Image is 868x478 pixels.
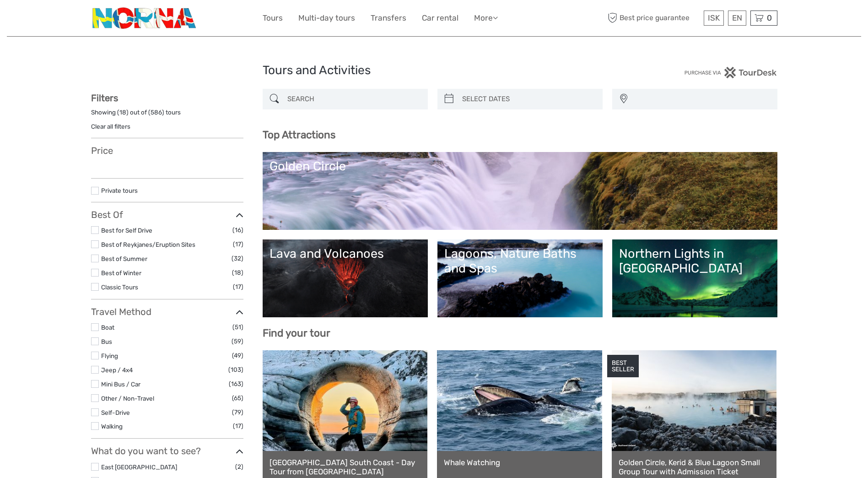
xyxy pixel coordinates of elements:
a: [GEOGRAPHIC_DATA] South Coast - Day Tour from [GEOGRAPHIC_DATA] [270,458,421,477]
a: Tours [263,11,283,25]
a: Best of Reykjanes/Eruption Sites [101,241,195,248]
b: Find your tour [263,327,330,339]
b: Top Attractions [263,129,335,141]
span: Best price guarantee [606,11,701,26]
span: (49) [232,350,243,361]
a: Lava and Volcanoes [270,246,421,310]
a: Northern Lights in [GEOGRAPHIC_DATA] [619,246,771,310]
a: More [474,11,498,25]
a: Boat [101,324,114,331]
h3: Travel Method [91,306,243,317]
a: Walking [101,423,123,430]
span: (32) [232,253,243,264]
div: Northern Lights in [GEOGRAPHIC_DATA] [619,246,771,276]
a: Golden Circle [270,159,771,223]
div: Golden Circle [270,159,771,174]
img: PurchaseViaTourDesk.png [684,67,777,78]
span: (59) [232,336,243,347]
input: SELECT DATES [458,91,598,107]
span: (2) [235,462,243,472]
span: (65) [232,393,243,403]
a: Flying [101,352,118,359]
div: BEST SELLER [607,355,639,378]
a: Bus [101,338,112,345]
a: Other / Non-Travel [101,395,154,402]
div: EN [728,11,746,26]
img: 3202-b9b3bc54-fa5a-4c2d-a914-9444aec66679_logo_small.png [91,7,199,29]
a: Clear all filters [91,123,130,130]
a: Private tours [101,187,138,194]
span: (16) [232,225,243,235]
span: (103) [228,364,243,375]
h1: Tours and Activities [263,63,606,78]
div: Lagoons, Nature Baths and Spas [444,246,596,276]
a: Transfers [371,11,406,25]
a: Car rental [422,11,458,25]
h3: What do you want to see? [91,445,243,456]
a: Golden Circle, Kerid & Blue Lagoon Small Group Tour with Admission Ticket [619,458,770,477]
a: Mini Bus / Car [101,380,140,388]
div: Showing ( ) out of ( ) tours [91,108,243,122]
a: Best of Winter [101,269,141,277]
a: East [GEOGRAPHIC_DATA] [101,463,177,471]
strong: Filters [91,92,118,103]
span: (79) [232,407,243,418]
label: 586 [151,108,162,117]
a: Self-Drive [101,409,130,416]
a: Whale Watching [444,458,595,467]
a: Best for Self Drive [101,227,152,234]
a: Jeep / 4x4 [101,366,133,374]
label: 18 [119,108,126,117]
span: 0 [766,13,773,22]
h3: Best Of [91,209,243,220]
span: (17) [233,282,243,292]
a: Best of Summer [101,255,147,262]
a: Lagoons, Nature Baths and Spas [444,246,596,310]
span: (18) [232,267,243,278]
div: Lava and Volcanoes [270,246,421,261]
a: Multi-day tours [298,11,355,25]
span: ISK [708,13,720,22]
span: (17) [233,239,243,250]
span: (17) [233,421,243,431]
a: Classic Tours [101,283,138,291]
span: (51) [232,322,243,332]
h3: Price [91,145,243,156]
input: SEARCH [284,91,423,107]
span: (163) [229,379,243,389]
